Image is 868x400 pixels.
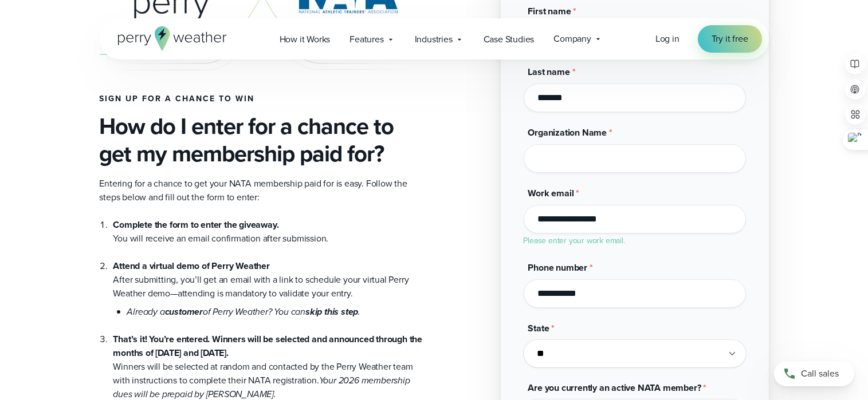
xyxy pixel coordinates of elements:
strong: Attend a virtual demo of Perry Weather [113,259,270,272]
li: After submitting, you’ll get an email with a link to schedule your virtual Perry Weather demo—att... [113,245,425,319]
strong: That’s it! You’re entered. Winners will be selected and announced through the months of [DATE] an... [113,332,423,359]
span: Organization Name [528,126,607,139]
span: Features [349,33,383,46]
label: Please enter your work email. [524,235,625,247]
a: How it Works [270,27,340,51]
span: Industries [415,33,453,46]
span: Try it free [712,32,748,46]
span: Are you currently an active NATA member? [528,381,701,394]
span: How it Works [280,33,331,46]
span: Last name [528,65,570,78]
strong: skip this step [305,305,358,318]
strong: Complete the form to enter the giveaway. [113,218,279,231]
a: Call sales [774,361,854,386]
span: Case Studies [484,33,535,46]
h4: Sign up for a chance to win [100,94,425,104]
span: Log in [655,32,680,45]
span: Work email [528,187,574,200]
em: Already a of Perry Weather? You can . [127,305,361,318]
span: Call sales [801,367,839,381]
strong: customer [165,305,203,318]
a: Try it free [698,25,762,53]
span: Company [553,32,591,46]
span: First name [528,5,571,18]
a: Log in [655,32,680,46]
p: Entering for a chance to get your NATA membership paid for is easy. Follow the steps below and fi... [100,177,425,204]
li: You will receive an email confirmation after submission. [113,218,425,245]
h3: How do I enter for a chance to get my membership paid for? [100,113,425,168]
span: State [528,322,549,335]
span: Phone number [528,261,588,274]
a: Case Studies [474,27,544,51]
